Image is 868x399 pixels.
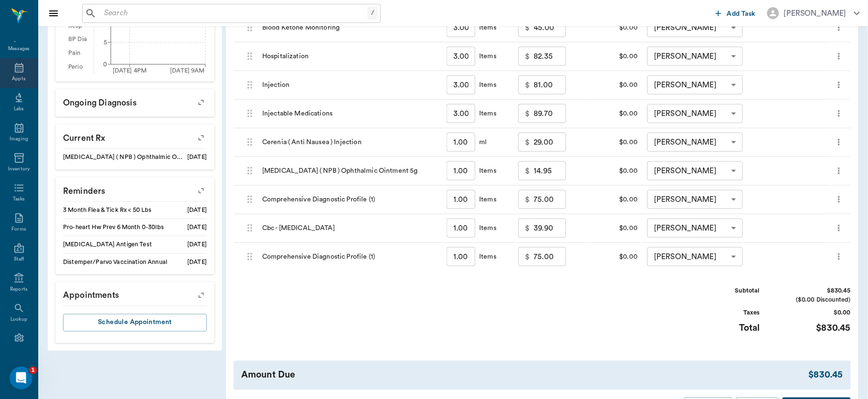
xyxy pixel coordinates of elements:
[257,42,442,71] div: Hospitalization
[475,223,496,233] div: Items
[525,251,530,262] p: $
[55,178,214,201] p: Reminders
[63,206,152,215] div: 3 Month Flea & Tick Rx < 50 Lbs
[784,8,847,19] div: [PERSON_NAME]
[534,133,567,152] input: 0.00
[647,190,743,209] div: [PERSON_NAME]
[14,105,24,113] div: Labs
[63,314,207,332] button: Schedule Appointment
[525,79,530,91] p: $
[688,309,760,318] div: Taxes
[585,71,643,100] div: $0.00
[832,20,846,36] button: more
[534,47,567,66] input: 0.00
[647,161,743,180] div: [PERSON_NAME]
[647,47,743,66] div: [PERSON_NAME]
[534,219,567,238] input: 0.00
[832,134,846,150] button: more
[534,190,567,209] input: 0.00
[832,77,846,93] button: more
[475,137,487,147] div: ml
[475,109,496,118] div: Items
[187,258,207,267] div: [DATE]
[832,163,846,179] button: more
[574,135,579,149] button: message
[257,71,442,100] div: Injection
[779,309,851,318] div: $0.00
[760,4,868,22] button: [PERSON_NAME]
[257,243,442,272] div: Comprehensive Diagnostic Profile (1)
[257,14,442,42] div: Blood Ketone Monitoring
[55,282,214,306] p: Appointments
[63,223,164,232] div: Pro-heart Hw Prev 6 Month 0-30lbs
[475,252,496,262] div: Items
[585,128,643,157] div: $0.00
[257,214,442,243] div: Cbc - [MEDICAL_DATA]
[534,75,567,94] input: 0.00
[63,46,94,60] div: Pain
[647,133,743,152] div: [PERSON_NAME]
[647,18,743,37] div: [PERSON_NAME]
[8,45,30,52] div: Messages
[11,316,27,323] div: Lookup
[44,4,63,23] button: Close drawer
[712,4,760,22] button: Add Task
[534,104,567,123] input: 0.00
[585,14,643,42] div: $0.00
[10,286,28,293] div: Reports
[647,219,743,238] div: [PERSON_NAME]
[525,165,530,177] p: $
[525,194,530,205] p: $
[832,220,846,236] button: more
[63,240,152,249] div: [MEDICAL_DATA] Antigen Test
[103,62,107,67] tspan: 0
[585,186,643,214] div: $0.00
[525,108,530,119] p: $
[257,157,442,186] div: [MEDICAL_DATA] ( NPB ) Ophthalmic Ointment 5g
[63,153,183,162] div: [MEDICAL_DATA] ( NPB ) Ophthalmic Ointment 5g
[525,136,530,148] p: $
[475,80,496,90] div: Items
[475,166,496,176] div: Items
[779,296,851,305] div: ($0.00 Discounted)
[63,33,94,47] div: BP Dia
[585,214,643,243] div: $0.00
[585,157,643,186] div: $0.00
[257,128,442,157] div: Cerenia ( Anti Nausea ) Injection
[688,322,760,336] div: Total
[585,100,643,128] div: $0.00
[647,104,743,123] div: [PERSON_NAME]
[170,68,205,73] tspan: [DATE] 9AM
[257,100,442,128] div: Injectable Medications
[832,191,846,208] button: more
[63,258,167,267] div: Distemper/Parvo Vaccination Annual
[63,60,94,74] div: Perio
[10,367,32,389] iframe: Intercom live chat
[534,18,567,37] input: 0.00
[534,161,567,180] input: 0.00
[187,206,207,215] div: [DATE]
[55,89,214,113] p: Ongoing diagnosis
[187,223,207,232] div: [DATE]
[10,136,28,143] div: Imaging
[534,247,567,266] input: 0.00
[832,48,846,64] button: more
[113,68,147,73] tspan: [DATE] 4PM
[257,186,442,214] div: Comprehensive Diagnostic Profile (1)
[647,75,743,94] div: [PERSON_NAME]
[779,322,851,336] div: $830.45
[525,51,530,62] p: $
[688,287,760,296] div: Subtotal
[29,367,37,374] span: 1
[8,166,30,173] div: Inventory
[12,75,25,83] div: Appts
[11,226,26,233] div: Forms
[14,256,24,263] div: Staff
[832,105,846,122] button: more
[647,247,743,266] div: [PERSON_NAME]
[832,249,846,265] button: more
[525,22,530,33] p: $
[809,368,843,382] div: $830.45
[585,42,643,71] div: $0.00
[187,153,207,162] div: [DATE]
